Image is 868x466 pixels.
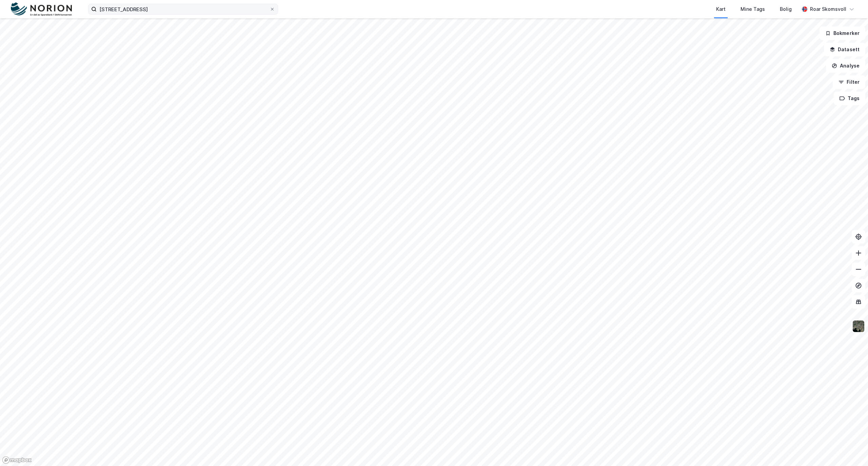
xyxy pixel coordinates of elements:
[741,5,765,13] div: Mine Tags
[824,43,865,56] button: Datasett
[826,59,865,73] button: Analyse
[820,26,865,40] button: Bokmerker
[834,433,868,466] iframe: Chat Widget
[11,2,72,16] img: norion-logo.80e7a08dc31c2e691866.png
[834,92,865,105] button: Tags
[810,5,846,13] div: Roar Skomsvoll
[852,320,865,333] img: 9k=
[780,5,792,13] div: Bolig
[97,4,270,14] input: Søk på adresse, matrikkel, gårdeiere, leietakere eller personer
[716,5,726,13] div: Kart
[833,75,865,89] button: Filter
[2,456,32,464] a: Mapbox homepage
